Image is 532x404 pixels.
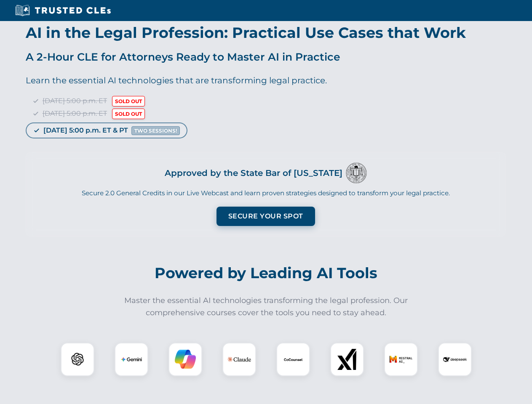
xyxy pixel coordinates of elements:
h2: Powered by Leading AI Tools [33,258,500,288]
img: CoCounsel Logo [283,349,304,370]
p: Master the essential AI technologies transforming the legal profession. Our comprehensive courses... [119,295,414,319]
button: Secure Your Spot [217,207,315,226]
span: [DATE] 5:00 p.m. ET [43,97,107,105]
img: Logo [346,162,367,183]
img: Trusted CLEs [13,4,113,17]
span: SOLD OUT [112,96,145,106]
div: Copilot [168,343,202,376]
img: Claude Logo [227,348,251,371]
span: SOLD OUT [112,109,145,119]
p: Secure 2.0 General Credits in our Live Webcast and learn proven strategies designed to transform ... [36,189,495,198]
p: Learn the essential AI technologies that are transforming legal practice. [26,74,506,87]
p: A 2-Hour CLE for Attorneys Ready to Master AI in Practice [26,48,506,65]
h1: AI in the Legal Profession: Practical Use Cases that Work [26,25,506,40]
div: DeepSeek [438,343,472,376]
div: Claude [222,343,256,376]
div: Mistral AI [384,343,418,376]
div: xAI [330,343,364,376]
img: xAI Logo [337,349,358,370]
img: Copilot Logo [175,349,196,370]
div: CoCounsel [276,343,310,376]
span: [DATE] 5:00 p.m. ET [43,109,107,117]
img: Gemini Logo [121,349,142,370]
div: ChatGPT [61,343,94,376]
img: ChatGPT Logo [65,347,90,372]
img: DeepSeek Logo [443,348,467,371]
div: Gemini [115,343,148,376]
h3: Approved by the State Bar of [US_STATE] [165,165,342,181]
img: Mistral AI Logo [389,348,413,371]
